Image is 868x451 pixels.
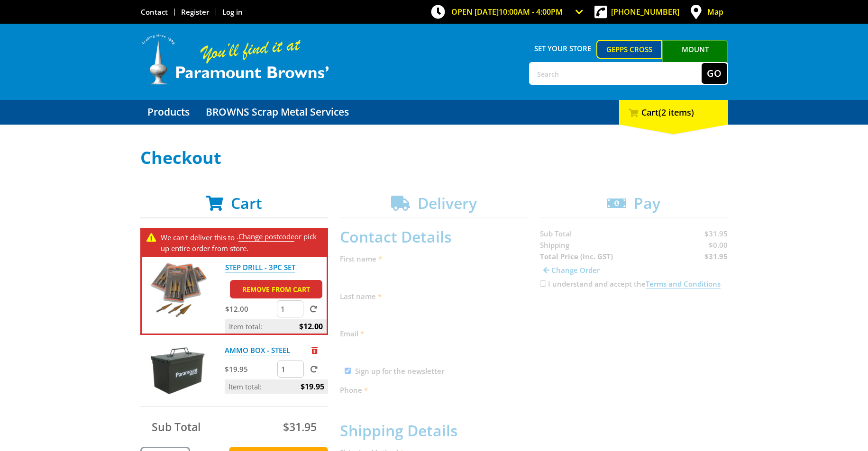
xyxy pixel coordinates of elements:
span: Cart [231,193,262,213]
a: Remove from cart [230,280,322,298]
span: 10:00am - 4:00pm [499,7,563,17]
a: Log in [222,7,243,17]
button: Go [702,63,727,84]
a: Mount [PERSON_NAME] [662,40,728,76]
span: OPEN [DATE] [451,7,563,17]
span: $19.95 [301,379,324,394]
p: $19.95 [225,363,275,375]
a: Go to the registration page [181,7,209,17]
span: (2 items) [658,107,694,118]
a: AMMO BOX - STEEL [225,345,290,355]
span: Set your store [529,40,597,57]
img: STEP DRILL - 3PC SET [150,262,207,318]
a: STEP DRILL - 3PC SET [225,262,295,272]
a: Go to the Contact page [141,7,168,17]
a: Go to the Products page [140,100,197,125]
p: Item total: [225,379,328,394]
p: $12.00 [225,303,275,315]
a: Gepps Cross [596,40,662,59]
span: $31.95 [283,419,317,434]
img: AMMO BOX - STEEL [149,344,206,401]
input: Search [530,63,702,84]
h1: Checkout [140,148,728,167]
a: Change postcode [238,232,294,242]
a: Go to the BROWNS Scrap Metal Services page [199,100,356,125]
span: $12.00 [299,319,323,334]
div: Cart [619,100,728,125]
img: Paramount Browns' [140,33,330,86]
a: Remove from cart [311,345,318,355]
span: Sub Total [152,419,201,434]
span: We can't deliver this to [161,233,235,242]
div: . or pick up entire order from store. [142,228,327,257]
p: Item total: [225,319,327,334]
